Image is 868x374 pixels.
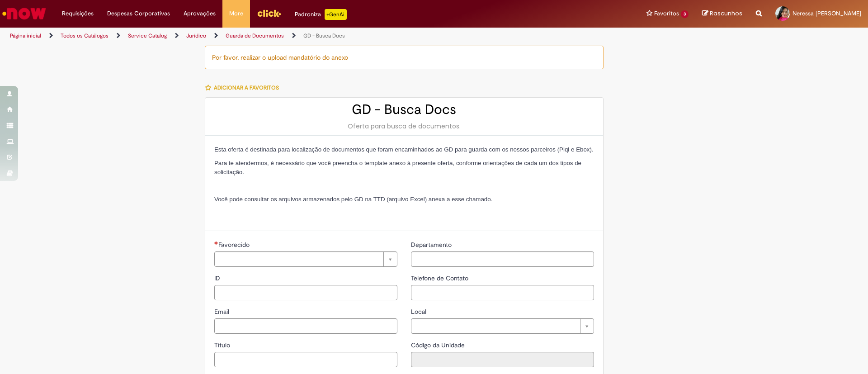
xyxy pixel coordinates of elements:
[205,78,284,97] button: Adicionar a Favoritos
[411,251,594,267] input: Departamento
[10,32,41,39] a: Página inicial
[214,122,594,131] div: Oferta para busca de documentos.
[214,102,594,117] h2: GD - Busca Docs
[214,274,222,282] span: ID
[411,352,594,367] input: Código da Unidade
[214,196,492,203] span: Você pode consultar os arquivos armazenados pelo GD na TTD (arquivo Excel) anexa a esse chamado.
[325,9,347,20] p: +GenAi
[61,32,108,39] a: Todos os Catálogos
[229,9,243,18] span: More
[303,32,345,39] a: GD - Busca Docs
[205,46,604,69] div: Por favor, realizar o upload mandatório do anexo
[214,84,279,91] span: Adicionar a Favoritos
[411,318,594,334] a: Limpar campo Local
[214,341,232,349] span: Título
[186,32,206,39] a: Jurídico
[411,308,428,316] span: Local
[214,318,397,334] input: Email
[218,241,251,249] span: Necessários - Favorecido
[654,9,679,18] span: Favoritos
[411,341,467,349] span: Somente leitura - Código da Unidade
[62,9,94,18] span: Requisições
[411,341,467,350] label: Somente leitura - Código da Unidade
[7,28,572,44] ul: Trilhas de página
[214,308,231,316] span: Email
[214,146,594,153] span: Esta oferta é destinada para localização de documentos que foram encaminhados ao GD para guarda c...
[214,285,397,300] input: ID
[184,9,216,18] span: Aprovações
[1,5,47,23] img: ServiceNow
[681,10,689,18] span: 3
[214,352,397,367] input: Título
[411,285,594,300] input: Telefone de Contato
[214,160,581,175] span: Para te atendermos, é necessário que você preencha o template anexo à presente oferta, conforme o...
[257,6,281,20] img: click_logo_yellow_360x200.png
[107,9,170,18] span: Despesas Corporativas
[214,241,218,245] span: Necessários
[295,9,347,20] div: Padroniza
[702,9,742,18] a: Rascunhos
[226,32,284,39] a: Guarda de Documentos
[214,251,397,267] a: Limpar campo Favorecido
[710,9,742,18] span: Rascunhos
[793,9,861,17] span: Neressa [PERSON_NAME]
[128,32,167,39] a: Service Catalog
[411,274,470,282] span: Telefone de Contato
[411,241,453,249] span: Departamento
